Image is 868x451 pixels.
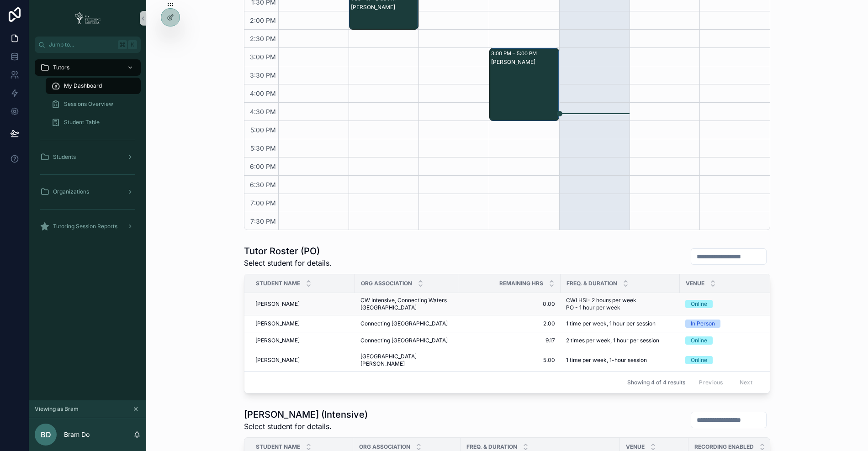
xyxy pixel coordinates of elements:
a: [PERSON_NAME] [255,300,349,308]
a: Connecting [GEOGRAPHIC_DATA] [360,320,453,327]
span: Recording Enabled [694,443,754,451]
span: Connecting [GEOGRAPHIC_DATA] [360,337,448,344]
span: Jump to... [49,41,114,48]
span: 5:00 PM [248,126,278,134]
span: Venue [626,443,645,451]
a: My Dashboard [46,78,141,94]
span: [PERSON_NAME] [255,337,300,344]
div: 3:00 PM – 5:00 PM [491,49,539,58]
div: 3:00 PM – 5:00 PM[PERSON_NAME] [490,48,559,121]
span: Organizations [53,188,89,195]
a: Tutors [35,59,141,76]
span: BD [41,429,51,440]
h1: [PERSON_NAME] (Intensive) [244,408,368,421]
span: Org Association [359,443,410,451]
span: My Dashboard [64,82,102,89]
a: Sessions Overview [46,96,141,112]
a: In Person [685,320,778,328]
a: [GEOGRAPHIC_DATA][PERSON_NAME] [360,353,453,367]
span: [PERSON_NAME] [255,300,300,308]
a: Tutoring Session Reports [35,218,141,235]
a: Student Table [46,114,141,131]
span: Sessions Overview [64,100,113,108]
span: Venue [686,280,704,287]
span: Student Name [256,443,300,451]
a: [PERSON_NAME] [255,337,349,344]
a: Organizations [35,184,141,200]
a: [PERSON_NAME] [255,357,349,364]
div: Online [691,300,707,308]
div: In Person [691,320,715,328]
span: Student Table [64,119,100,126]
span: Showing 4 of 4 results [627,379,685,386]
span: 1 time per week, 1 hour per session [566,320,656,327]
span: K [129,41,136,48]
span: Freq. & Duration [466,443,517,451]
span: [PERSON_NAME] [255,357,300,364]
span: 1 time per week, 1-hour session [566,357,647,364]
a: 0.00 [464,300,555,308]
span: Tutoring Session Reports [53,223,117,230]
span: 2 times per week, 1 hour per session [566,337,659,344]
span: 7:00 PM [248,199,278,207]
div: scrollable content [29,53,146,246]
a: Students [35,149,141,165]
a: Online [685,300,778,308]
span: 6:30 PM [248,181,278,189]
span: Connecting [GEOGRAPHIC_DATA] [360,320,448,327]
p: Bram Do [64,430,90,439]
a: [PERSON_NAME] [255,320,349,327]
span: 4:30 PM [248,108,278,115]
div: [PERSON_NAME] [351,4,418,11]
span: 3:00 PM [248,53,278,61]
a: Connecting [GEOGRAPHIC_DATA] [360,337,453,344]
img: App logo [72,11,104,26]
a: Online [685,356,778,364]
a: 2.00 [464,320,555,327]
a: 2 times per week, 1 hour per session [566,337,674,344]
span: Students [53,153,76,161]
span: Select student for details. [244,257,332,268]
span: Org Association [361,280,412,287]
span: 2:30 PM [248,35,278,42]
a: CWI HSI- 2 hours per week PO - 1 hour per week [566,297,674,311]
button: Jump to...K [35,37,141,53]
span: 6:00 PM [248,163,278,170]
span: Remaining Hrs [499,280,543,287]
span: 7:30 PM [248,217,278,225]
a: CW Intensive, Connecting Waters [GEOGRAPHIC_DATA] [360,297,453,311]
span: Select student for details. [244,421,368,432]
a: 9.17 [464,337,555,344]
span: 3:30 PM [248,71,278,79]
span: [PERSON_NAME] [255,320,300,327]
div: Online [691,336,707,345]
a: 1 time per week, 1-hour session [566,357,674,364]
a: 5.00 [464,357,555,364]
span: Student Name [256,280,300,287]
span: 2:00 PM [248,16,278,24]
span: Viewing as Bram [35,405,79,413]
a: Online [685,336,778,345]
div: [PERSON_NAME] [491,58,558,66]
span: 5:30 PM [248,144,278,152]
div: Online [691,356,707,364]
h1: Tutor Roster (PO) [244,245,332,257]
span: Tutors [53,64,69,71]
span: 4:00 PM [248,89,278,97]
span: Freq. & Duration [566,280,617,287]
a: 1 time per week, 1 hour per session [566,320,674,327]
